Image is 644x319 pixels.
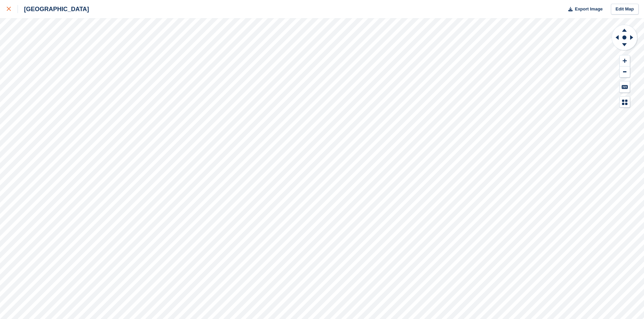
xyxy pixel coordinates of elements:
button: Export Image [564,4,603,15]
span: Export Image [575,6,602,12]
a: Edit Map [611,4,639,15]
button: Keyboard Shortcuts [620,81,630,92]
button: Map Legend [620,97,630,108]
button: Zoom Out [620,67,630,78]
div: [GEOGRAPHIC_DATA] [18,5,89,13]
button: Zoom In [620,55,630,67]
